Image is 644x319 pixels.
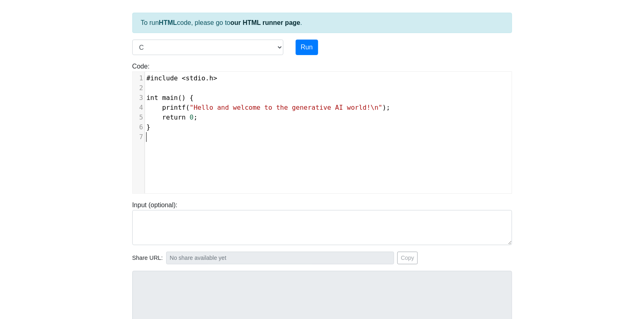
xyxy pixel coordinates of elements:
[189,113,194,121] span: 0
[147,94,194,102] span: () {
[166,252,394,264] input: No share available yet
[147,123,151,131] span: }
[296,40,318,55] button: Run
[182,74,186,82] span: <
[397,252,418,264] button: Copy
[133,83,145,93] div: 2
[213,74,217,82] span: >
[132,254,163,263] span: Share URL:
[162,113,186,121] span: return
[209,74,214,82] span: h
[133,113,145,122] div: 5
[133,73,145,83] div: 1
[126,62,518,194] div: Code:
[147,113,198,121] span: ;
[147,74,218,82] span: .
[132,13,512,33] div: To run code, please go to .
[186,74,205,82] span: stdio
[230,19,300,26] a: our HTML runner page
[126,200,518,245] div: Input (optional):
[147,104,390,111] span: ( );
[133,103,145,113] div: 4
[159,19,177,26] strong: HTML
[133,93,145,103] div: 3
[147,74,178,82] span: #include
[162,104,186,111] span: printf
[147,94,158,102] span: int
[162,94,178,102] span: main
[133,132,145,142] div: 7
[189,104,382,111] span: "Hello and welcome to the generative AI world!\n"
[133,122,145,132] div: 6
